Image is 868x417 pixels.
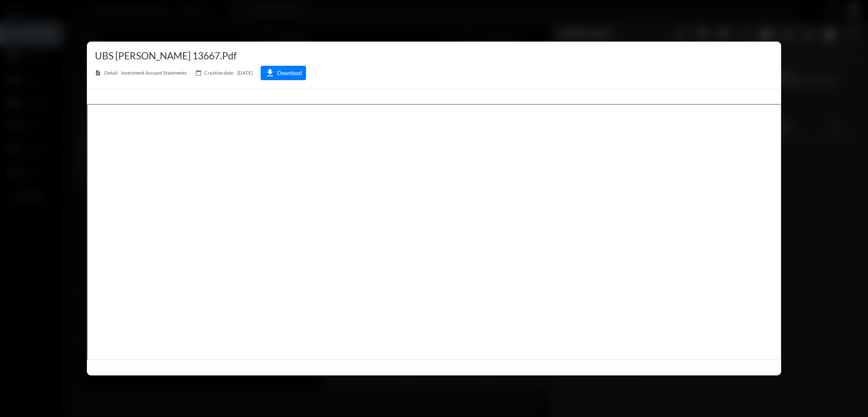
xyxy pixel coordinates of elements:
i: description [95,70,101,76]
button: downloadDownload [261,66,306,80]
span: Detail: [104,70,119,76]
span: UBS [PERSON_NAME] 13667.pdf [95,50,237,62]
span: Investment Account Statements [95,66,187,80]
i: calendar_today [195,70,202,76]
span: Creation date: [204,70,234,76]
span: [DATE] [195,66,253,80]
i: download [265,68,275,78]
